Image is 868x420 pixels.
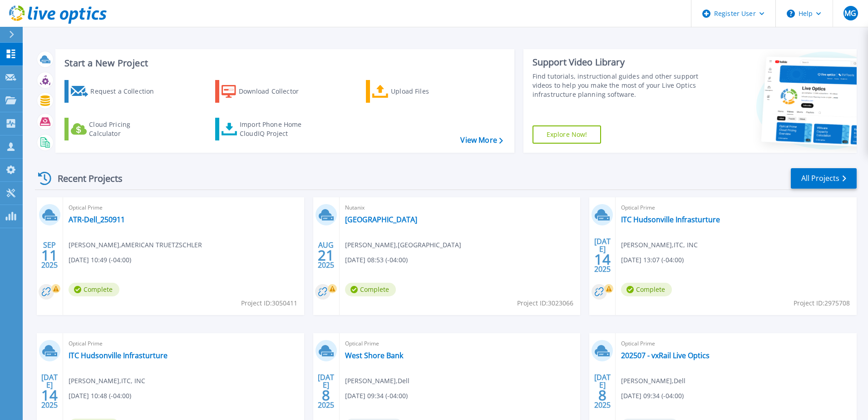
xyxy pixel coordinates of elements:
[69,391,131,401] span: [DATE] 10:48 (-04:00)
[64,58,503,68] h3: Start a New Project
[794,298,850,308] span: Project ID: 2975708
[594,375,611,408] div: [DATE] 2025
[64,80,166,103] a: Request a Collection
[317,239,335,272] div: AUG 2025
[35,167,135,190] div: Recent Projects
[598,391,607,399] span: 8
[90,82,163,100] div: Request a Collection
[41,251,58,259] span: 11
[41,375,58,408] div: [DATE] 2025
[69,351,168,360] a: ITC Hudsonville Infrasturture
[345,351,403,360] a: West Shore Bank
[391,82,464,100] div: Upload Files
[621,376,686,386] span: [PERSON_NAME] , Dell
[517,298,573,308] span: Project ID: 3023066
[89,120,162,138] div: Cloud Pricing Calculator
[322,391,330,399] span: 8
[366,80,467,103] a: Upload Files
[41,239,58,272] div: SEP 2025
[64,118,166,140] a: Cloud Pricing Calculator
[69,283,119,296] span: Complete
[345,203,575,213] span: Nutanix
[215,80,316,103] a: Download Collector
[318,251,334,259] span: 21
[69,240,202,250] span: [PERSON_NAME] , AMERICAN TRUETZSCHLER
[345,215,417,224] a: [GEOGRAPHIC_DATA]
[345,339,575,349] span: Optical Prime
[317,375,335,408] div: [DATE] 2025
[533,72,702,99] div: Find tutorials, instructional guides and other support videos to help you make the most of your L...
[345,255,408,265] span: [DATE] 08:53 (-04:00)
[239,82,311,100] div: Download Collector
[345,283,396,296] span: Complete
[69,255,131,265] span: [DATE] 10:49 (-04:00)
[69,339,299,349] span: Optical Prime
[621,339,851,349] span: Optical Prime
[240,120,311,138] div: Import Phone Home CloudIQ Project
[345,376,409,386] span: [PERSON_NAME] , Dell
[621,255,684,265] span: [DATE] 13:07 (-04:00)
[345,240,461,250] span: [PERSON_NAME] , [GEOGRAPHIC_DATA]
[621,203,851,213] span: Optical Prime
[533,56,702,68] div: Support Video Library
[621,240,698,250] span: [PERSON_NAME] , ITC, INC
[345,391,408,401] span: [DATE] 09:34 (-04:00)
[621,391,684,401] span: [DATE] 09:34 (-04:00)
[69,215,125,224] a: ATR-Dell_250911
[621,215,720,224] a: ITC Hudsonville Infrasturture
[41,391,58,399] span: 14
[533,125,602,144] a: Explore Now!
[791,168,857,189] a: All Projects
[844,10,856,17] span: MG
[594,255,611,263] span: 14
[621,283,672,296] span: Complete
[69,376,145,386] span: [PERSON_NAME] , ITC, INC
[460,136,503,145] a: View More
[241,298,297,308] span: Project ID: 3050411
[69,203,299,213] span: Optical Prime
[621,351,710,360] a: 202507 - vxRail Live Optics
[594,239,611,272] div: [DATE] 2025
